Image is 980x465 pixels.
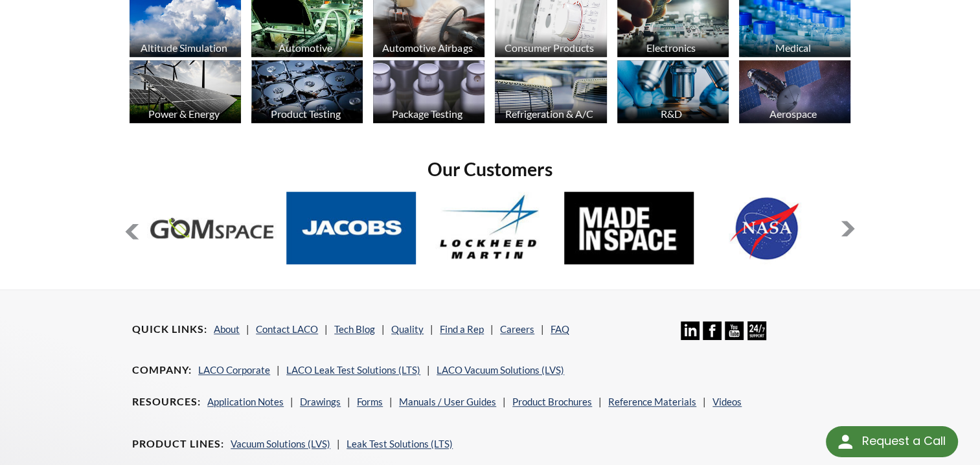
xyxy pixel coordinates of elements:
a: Manuals / User Guides [399,396,496,407]
a: Careers [500,323,534,335]
div: Electronics [615,41,727,54]
img: industry_ProductTesting_670x376.jpg [251,60,363,123]
div: Aerospace [737,108,849,120]
a: Quality [391,323,424,335]
div: Request a Call [861,426,945,456]
h4: Quick Links [132,323,207,336]
a: About [214,323,240,335]
a: Package Testing [373,60,484,126]
a: 24/7 Support [747,330,766,342]
img: industry_Power-2_670x376.jpg [130,60,241,123]
a: Product Testing [251,60,363,126]
div: Refrigeration & A/C [493,108,605,120]
a: Vacuum Solutions (LVS) [231,438,330,449]
a: Power & Energy [130,60,241,126]
div: Package Testing [371,108,483,120]
a: Reference Materials [608,396,696,407]
div: Power & Energy [128,108,240,120]
img: GOM-Space.jpg [147,192,277,264]
div: Request a Call [826,426,958,457]
h2: Our Customers [124,157,856,181]
div: Medical [737,41,849,54]
img: industry_Package_670x376.jpg [373,60,484,123]
img: Artboard_1.jpg [739,60,850,123]
a: LACO Vacuum Solutions (LVS) [437,364,564,376]
a: Refrigeration & A/C [495,60,606,126]
a: Leak Test Solutions (LTS) [347,438,453,449]
a: Contact LACO [256,323,318,335]
img: round button [835,431,856,452]
div: Consumer Products [493,41,605,54]
a: Find a Rep [440,323,484,335]
div: R&D [615,108,727,120]
a: Product Brochures [512,396,592,407]
a: Drawings [300,396,341,407]
h4: Company [132,363,192,377]
img: NASA.jpg [703,192,833,264]
div: Product Testing [249,108,361,120]
img: Lockheed-Martin.jpg [426,192,555,264]
a: Tech Blog [334,323,375,335]
img: industry_R_D_670x376.jpg [617,60,729,123]
a: Application Notes [207,396,284,407]
img: Jacobs.jpg [286,192,416,264]
a: LACO Corporate [198,364,270,376]
h4: Resources [132,395,201,409]
a: Forms [357,396,383,407]
a: FAQ [551,323,569,335]
div: Automotive [249,41,361,54]
div: Altitude Simulation [128,41,240,54]
img: MadeInSpace.jpg [564,192,694,264]
a: LACO Leak Test Solutions (LTS) [286,364,420,376]
a: R&D [617,60,729,126]
img: 24/7 Support Icon [747,321,766,340]
a: Videos [712,396,742,407]
div: Automotive Airbags [371,41,483,54]
h4: Product Lines [132,437,224,451]
img: industry_HVAC_670x376.jpg [495,60,606,123]
a: Aerospace [739,60,850,126]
